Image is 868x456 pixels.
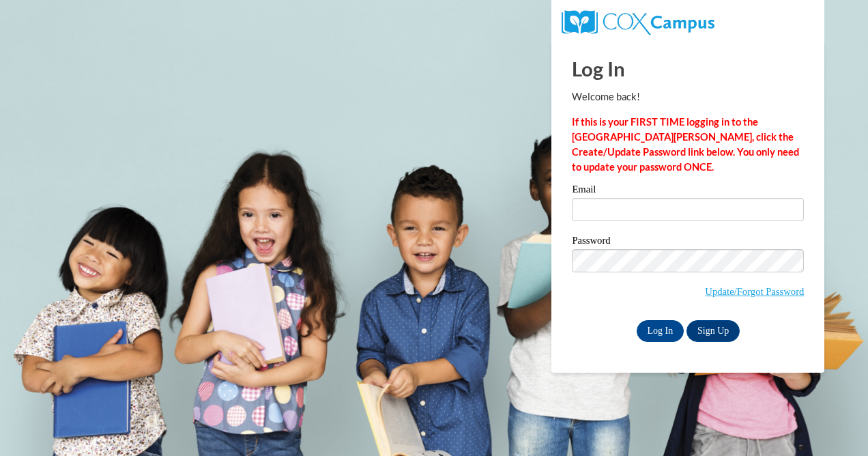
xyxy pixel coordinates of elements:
label: Email [572,184,804,198]
strong: If this is your FIRST TIME logging in to the [GEOGRAPHIC_DATA][PERSON_NAME], click the Create/Upd... [572,116,799,173]
label: Password [572,236,804,249]
h1: Log In [572,55,804,83]
p: Welcome back! [572,89,804,104]
a: COX Campus [562,16,714,27]
input: Log In [637,320,684,342]
a: Sign Up [686,320,740,342]
a: Update/Forgot Password [705,286,804,297]
img: COX Campus [562,10,714,35]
